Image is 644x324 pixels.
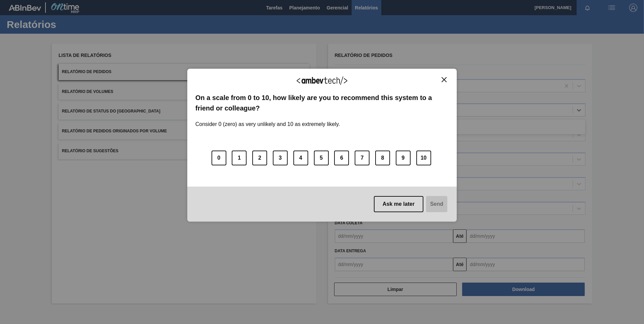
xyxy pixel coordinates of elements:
button: 6 [334,151,349,165]
button: 0 [212,151,226,165]
button: 8 [375,151,390,165]
button: 4 [293,151,308,165]
button: 10 [416,151,431,165]
button: 1 [232,151,247,165]
button: 2 [252,151,267,165]
img: Close [442,77,447,82]
button: 5 [314,151,329,165]
label: Consider 0 (zero) as very unlikely and 10 as extremely likely. [195,113,340,127]
label: On a scale from 0 to 10, how likely are you to recommend this system to a friend or colleague? [195,93,449,113]
button: 7 [355,151,369,165]
button: 9 [396,151,411,165]
button: 3 [273,151,288,165]
button: Close [440,77,449,83]
img: Logo Ambevtech [297,76,347,85]
button: Ask me later [374,196,423,212]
